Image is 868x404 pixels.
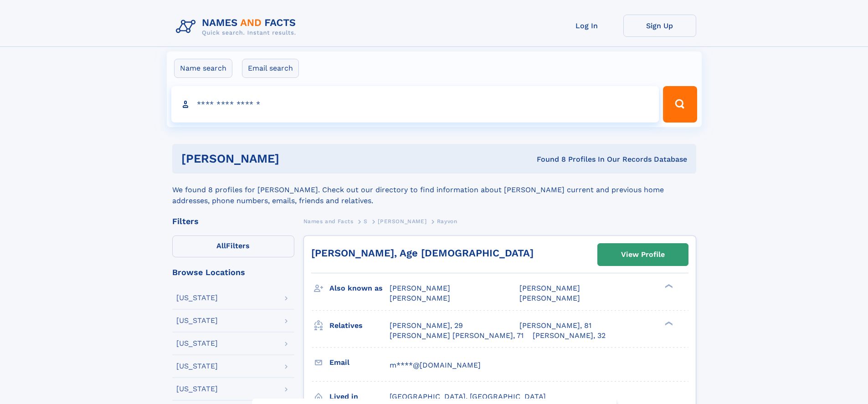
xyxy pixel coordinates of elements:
[172,268,294,276] div: Browse Locations
[329,355,390,370] h3: Email
[519,284,580,292] span: [PERSON_NAME]
[390,392,546,401] span: [GEOGRAPHIC_DATA], [GEOGRAPHIC_DATA]
[598,244,688,266] a: View Profile
[174,59,232,78] label: Name search
[519,321,591,331] a: [PERSON_NAME], 81
[172,235,294,257] label: Filters
[390,331,524,341] a: [PERSON_NAME] [PERSON_NAME], 71
[172,174,696,206] div: We found 8 profiles for [PERSON_NAME]. Check out our directory to find information about [PERSON_...
[171,86,659,123] input: search input
[437,218,457,225] span: Rayvon
[663,283,673,289] div: ❯
[364,218,368,225] span: S
[176,385,218,393] div: [US_STATE]
[390,321,463,331] a: [PERSON_NAME], 29
[623,15,696,37] a: Sign Up
[378,215,426,227] a: [PERSON_NAME]
[329,281,390,296] h3: Also known as
[519,294,580,302] span: [PERSON_NAME]
[181,153,408,164] h1: [PERSON_NAME]
[172,15,303,39] img: Logo Names and Facts
[303,215,354,227] a: Names and Facts
[533,331,606,341] a: [PERSON_NAME], 32
[621,244,665,265] div: View Profile
[172,217,294,225] div: Filters
[176,340,218,347] div: [US_STATE]
[216,241,226,250] span: All
[663,320,673,326] div: ❯
[550,15,623,37] a: Log In
[364,215,368,227] a: S
[176,294,218,302] div: [US_STATE]
[311,247,534,259] a: [PERSON_NAME], Age [DEMOGRAPHIC_DATA]
[390,294,450,302] span: [PERSON_NAME]
[663,86,697,123] button: Search Button
[378,218,426,225] span: [PERSON_NAME]
[390,284,450,292] span: [PERSON_NAME]
[176,317,218,324] div: [US_STATE]
[242,59,299,78] label: Email search
[329,318,390,333] h3: Relatives
[408,154,687,164] div: Found 8 Profiles In Our Records Database
[176,363,218,370] div: [US_STATE]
